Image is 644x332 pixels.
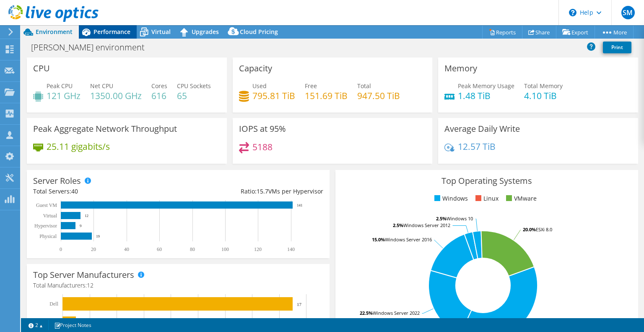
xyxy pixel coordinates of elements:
[257,187,268,195] span: 15.7
[190,246,195,252] text: 80
[595,26,634,39] a: More
[60,246,62,252] text: 0
[305,82,317,90] span: Free
[569,9,576,16] svg: \n
[305,91,348,100] h4: 151.69 TiB
[93,28,130,36] span: Performance
[239,64,272,73] h3: Capacity
[151,28,171,36] span: Virtual
[252,142,273,152] h4: 5188
[252,91,295,100] h4: 795.81 TiB
[458,142,496,151] h4: 12.57 TiB
[23,320,49,330] a: 2
[36,202,57,208] text: Guest VM
[240,28,278,36] span: Cloud Pricing
[254,246,262,252] text: 120
[252,82,267,90] span: Used
[221,246,229,252] text: 100
[192,28,219,36] span: Upgrades
[239,124,286,133] h3: IOPS at 95%
[458,91,514,100] h4: 1.48 TiB
[47,91,80,100] h4: 121 GHz
[342,176,632,186] h3: Top Operating Systems
[556,26,595,39] a: Export
[33,64,50,73] h3: CPU
[48,320,97,330] a: Project Notes
[85,214,88,218] text: 12
[43,213,57,219] text: Virtual
[36,28,73,36] span: Environment
[436,215,447,222] tspan: 2.5%
[444,64,477,73] h3: Memory
[297,203,303,207] text: 141
[178,187,323,196] div: Ratio: VMs per Hypervisor
[444,124,520,133] h3: Average Daily Write
[124,246,129,252] text: 40
[432,194,468,203] li: Windows
[447,215,473,222] tspan: Windows 10
[522,26,556,39] a: Share
[393,222,403,228] tspan: 2.5%
[603,42,631,53] a: Print
[473,194,499,203] li: Linux
[33,124,177,133] h3: Peak Aggregate Network Throughput
[357,91,400,100] h4: 947.50 TiB
[91,246,96,252] text: 20
[33,281,323,290] h4: Total Manufacturers:
[621,6,635,19] span: SM
[297,302,302,307] text: 17
[71,187,78,195] span: 40
[357,82,371,90] span: Total
[33,176,81,186] h3: Server Roles
[151,91,167,100] h4: 616
[39,233,57,239] text: Physical
[34,223,57,229] text: Hypervisor
[177,91,211,100] h4: 65
[90,91,142,100] h4: 1350.00 GHz
[27,43,158,52] h1: [PERSON_NAME] environment
[385,236,432,243] tspan: Windows Server 2016
[458,82,514,90] span: Peak Memory Usage
[524,82,563,90] span: Total Memory
[80,224,82,228] text: 9
[151,82,167,90] span: Cores
[504,194,537,203] li: VMware
[87,281,93,289] span: 12
[157,246,162,252] text: 60
[49,301,58,307] text: Dell
[287,246,295,252] text: 140
[360,310,373,316] tspan: 22.5%
[536,226,552,233] tspan: ESXi 8.0
[373,310,420,316] tspan: Windows Server 2022
[372,236,385,243] tspan: 15.0%
[47,82,73,90] span: Peak CPU
[482,26,522,39] a: Reports
[33,270,134,280] h3: Top Server Manufacturers
[47,142,110,151] h4: 25.11 gigabits/s
[177,82,211,90] span: CPU Sockets
[524,91,563,100] h4: 4.10 TiB
[90,82,113,90] span: Net CPU
[33,187,178,196] div: Total Servers:
[523,226,536,233] tspan: 20.0%
[96,234,100,238] text: 19
[403,222,450,228] tspan: Windows Server 2012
